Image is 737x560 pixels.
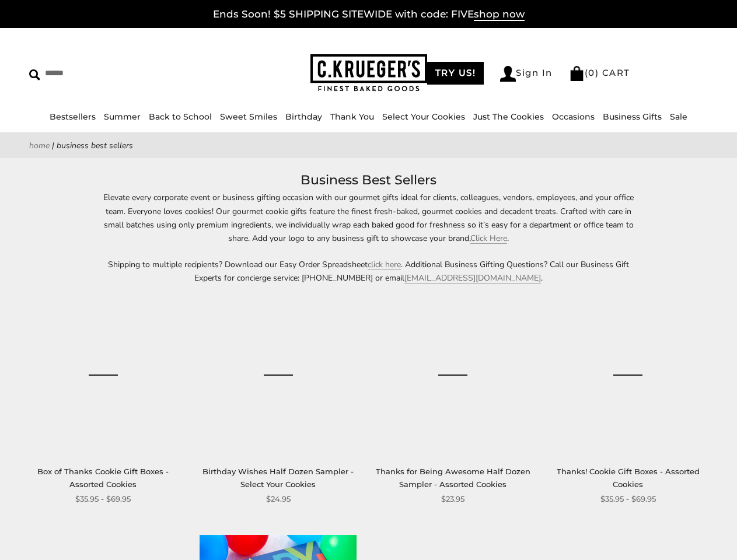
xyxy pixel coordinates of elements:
a: (0) CART [569,67,630,78]
a: Just The Cookies [473,111,544,122]
img: Bag [569,66,585,81]
a: Summer [104,111,141,122]
a: [EMAIL_ADDRESS][DOMAIN_NAME] [404,272,541,283]
a: Home [29,140,50,151]
span: $35.95 - $69.95 [75,493,131,505]
a: Sweet Smiles [220,111,277,122]
a: Back to School [149,111,212,122]
input: Search [29,64,184,82]
a: TRY US! [427,62,484,85]
span: shop now [474,8,525,21]
a: Click Here [470,233,507,244]
a: Bestsellers [50,111,96,122]
h1: Business Best Sellers [47,170,690,191]
a: Birthday [285,111,322,122]
a: Select Your Cookies [382,111,465,122]
img: Search [29,69,40,80]
a: Business Gifts [603,111,662,122]
a: Thanks for Being Awesome Half Dozen Sampler - Assorted Cookies [376,467,530,488]
a: Thank You [330,111,374,122]
img: C.KRUEGER'S [310,54,427,92]
nav: breadcrumbs [29,139,708,152]
a: Thanks! Cookie Gift Boxes - Assorted Cookies [549,296,707,454]
a: Birthday Wishes Half Dozen Sampler - Select Your Cookies [200,296,357,454]
span: | [52,140,54,151]
p: Shipping to multiple recipients? Download our Easy Order Spreadsheet . Additional Business Giftin... [100,258,637,285]
a: Sale [670,111,687,122]
a: Thanks for Being Awesome Half Dozen Sampler - Assorted Cookies [374,296,532,454]
span: 0 [588,67,595,78]
a: Sign In [500,66,553,82]
a: click here [368,259,401,270]
a: Birthday Wishes Half Dozen Sampler - Select Your Cookies [202,467,354,488]
span: $35.95 - $69.95 [600,493,656,505]
p: Elevate every corporate event or business gifting occasion with our gourmet gifts ideal for clien... [100,191,637,244]
a: Box of Thanks Cookie Gift Boxes - Assorted Cookies [25,296,182,454]
a: Occasions [552,111,595,122]
a: Box of Thanks Cookie Gift Boxes - Assorted Cookies [37,467,169,488]
span: $24.95 [266,493,291,505]
span: Business Best Sellers [57,140,133,151]
span: $23.95 [441,493,464,505]
a: Thanks! Cookie Gift Boxes - Assorted Cookies [557,467,700,488]
img: Account [500,66,516,82]
a: Ends Soon! $5 SHIPPING SITEWIDE with code: FIVEshop now [213,8,525,21]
